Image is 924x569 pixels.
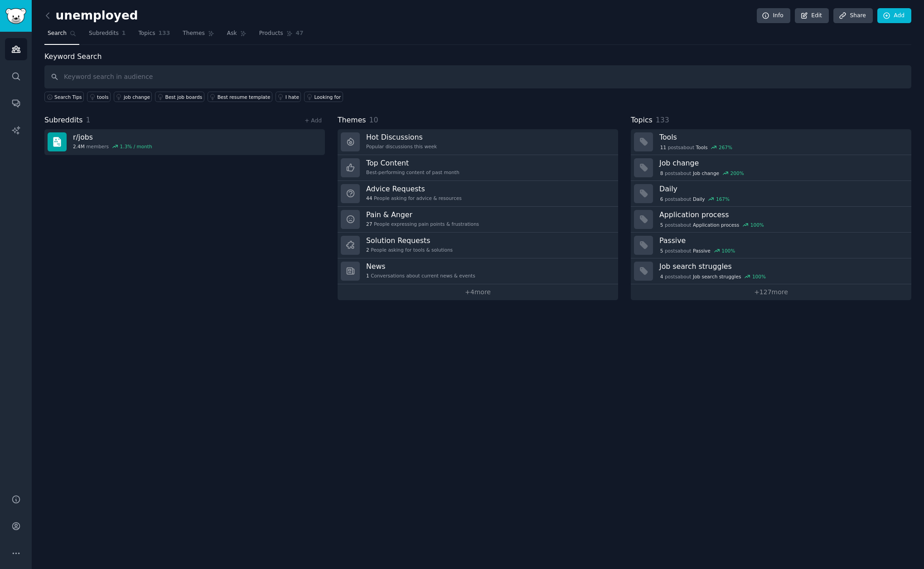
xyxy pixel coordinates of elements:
[659,143,733,151] div: post s about
[659,132,905,142] h3: Tools
[87,92,111,102] a: tools
[159,29,170,38] span: 133
[660,144,666,151] span: 11
[120,143,152,150] div: 1.3 % / month
[366,143,437,150] div: Popular discussions this week
[259,29,283,38] span: Products
[730,170,744,176] div: 200 %
[44,65,911,88] input: Keyword search in audience
[44,129,325,155] a: r/jobs2.4Mmembers1.3% / month
[338,181,618,207] a: Advice Requests44People asking for advice & resources
[179,26,218,45] a: Themes
[155,92,204,102] a: Best job boards
[366,195,372,201] span: 44
[696,144,708,151] span: Tools
[716,196,730,202] div: 167 %
[183,29,205,38] span: Themes
[338,284,618,300] a: +4more
[135,26,173,45] a: Topics133
[338,115,366,126] span: Themes
[138,29,155,38] span: Topics
[659,272,767,281] div: post s about
[877,8,911,24] a: Add
[795,8,829,24] a: Edit
[369,116,378,124] span: 10
[296,29,304,38] span: 47
[631,284,911,300] a: +127more
[659,169,745,177] div: post s about
[86,26,129,45] a: Subreddits1
[314,94,341,100] div: Looking for
[44,92,84,102] button: Search Tips
[659,210,905,219] h3: Application process
[366,169,460,175] div: Best-performing content of past month
[366,221,372,227] span: 27
[73,143,85,150] span: 2.4M
[304,92,343,102] a: Looking for
[659,184,905,194] h3: Daily
[631,258,911,284] a: Job search struggles4postsaboutJob search struggles100%
[659,247,736,255] div: post s about
[97,94,108,100] div: tools
[656,116,669,124] span: 133
[208,92,272,102] a: Best resume template
[366,272,369,279] span: 1
[338,129,618,155] a: Hot DiscussionsPopular discussions this week
[124,94,150,100] div: job change
[122,29,126,38] span: 1
[693,248,711,254] span: Passive
[631,155,911,181] a: Job change8postsaboutJob change200%
[833,8,872,24] a: Share
[338,207,618,233] a: Pain & Anger27People expressing pain points & frustrations
[165,94,202,100] div: Best job boards
[366,158,460,168] h3: Top Content
[366,272,475,279] div: Conversations about current news & events
[752,273,766,280] div: 100 %
[338,258,618,284] a: News1Conversations about current news & events
[631,233,911,258] a: Passive5postsaboutPassive100%
[44,115,83,126] span: Subreddits
[659,221,765,229] div: post s about
[366,247,369,253] span: 2
[693,273,741,280] span: Job search struggles
[86,116,91,124] span: 1
[366,132,437,142] h3: Hot Discussions
[73,132,152,142] h3: r/ jobs
[660,248,663,254] span: 5
[48,29,67,38] span: Search
[44,26,79,45] a: Search
[218,94,271,100] div: Best resume template
[659,158,905,168] h3: Job change
[276,92,301,102] a: I hate
[659,195,730,203] div: post s about
[631,129,911,155] a: Tools11postsaboutTools267%
[44,52,102,61] label: Keyword Search
[227,29,237,38] span: Ask
[114,92,152,102] a: job change
[256,26,307,45] a: Products47
[660,222,663,228] span: 5
[338,155,618,181] a: Top ContentBest-performing content of past month
[366,184,462,194] h3: Advice Requests
[660,170,663,176] span: 8
[659,236,905,245] h3: Passive
[693,196,705,202] span: Daily
[693,222,739,228] span: Application process
[48,132,67,151] img: jobs
[366,236,453,245] h3: Solution Requests
[750,222,764,228] div: 100 %
[366,221,479,227] div: People expressing pain points & frustrations
[660,273,663,280] span: 4
[693,170,719,176] span: Job change
[285,94,299,100] div: I hate
[5,8,26,24] img: GummySearch logo
[719,144,732,151] div: 267 %
[631,115,653,126] span: Topics
[366,210,479,219] h3: Pain & Anger
[305,117,322,124] a: + Add
[660,196,663,202] span: 6
[89,29,119,38] span: Subreddits
[366,247,453,253] div: People asking for tools & solutions
[54,94,82,100] span: Search Tips
[44,9,138,23] h2: unemployed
